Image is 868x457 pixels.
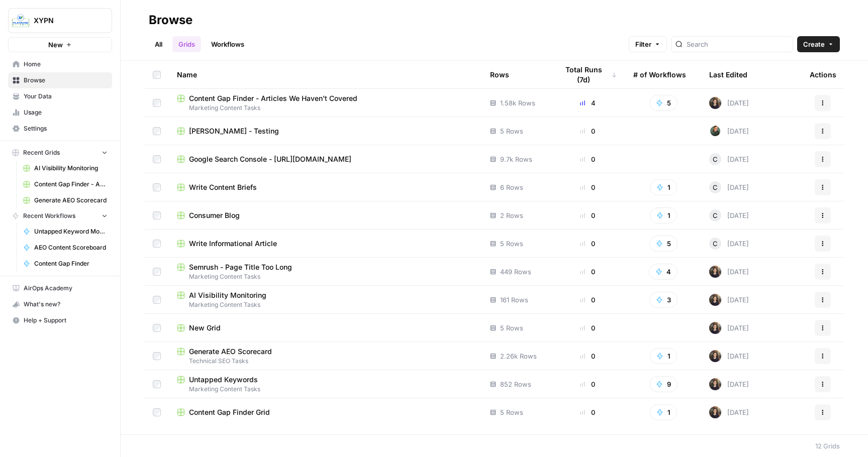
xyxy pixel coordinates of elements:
span: Settings [24,124,108,133]
span: 5 Rows [500,323,523,333]
div: [DATE] [709,378,749,390]
span: 6 Rows [500,182,523,192]
div: Total Runs (7d) [558,61,617,88]
span: New [48,40,63,50]
span: Generate AEO Scorecard [189,347,272,357]
span: XYPN [34,16,94,26]
span: AI Visibility Monitoring [34,164,108,173]
div: Rows [490,61,509,88]
div: [DATE] [709,322,749,334]
button: 1 [650,404,677,420]
span: AI Visibility Monitoring [189,290,266,300]
a: All [149,36,168,52]
span: Content Gap Finder - Articles We Haven't Covered [189,93,357,103]
a: Workflows [205,36,250,52]
div: 0 [558,154,617,164]
div: # of Workflows [633,61,686,88]
a: Content Gap Finder Grid [177,407,474,417]
span: Content Gap Finder - Articles We Haven't Covered [34,180,108,189]
span: Create [803,39,825,49]
div: 0 [558,351,617,361]
div: 4 [558,98,617,108]
span: Usage [24,108,108,117]
img: si2jdu9bmb2f73rxc0ps2jaykwjj [709,322,721,334]
button: 1 [650,179,677,195]
div: [DATE] [709,350,749,362]
div: 0 [558,323,617,333]
div: [DATE] [709,181,749,193]
span: Filter [635,39,651,49]
button: Recent Workflows [8,208,112,223]
a: Write Content Briefs [177,182,474,192]
span: C [713,210,718,220]
span: 5 Rows [500,407,523,417]
a: Grids [172,36,201,52]
a: AI Visibility Monitoring [19,160,112,176]
div: [DATE] [709,266,749,278]
span: Content Gap Finder [34,259,108,268]
div: 0 [558,295,617,305]
button: Create [797,36,840,52]
a: Content Gap Finder [19,256,112,272]
a: Generate AEO ScorecardTechnical SEO Tasks [177,347,474,366]
img: si2jdu9bmb2f73rxc0ps2jaykwjj [709,97,721,109]
span: AirOps Academy [24,284,108,293]
div: 0 [558,210,617,220]
span: Generate AEO Scorecard [34,196,108,205]
div: [DATE] [709,125,749,137]
button: Help + Support [8,312,112,328]
span: [PERSON_NAME] - Testing [189,126,279,136]
img: si2jdu9bmb2f73rxc0ps2jaykwjj [709,350,721,362]
span: New Grid [189,323,221,333]
span: Untapped Keyword Monitoring | Scheduled Weekly [34,227,108,236]
span: 9.7k Rows [500,154,532,164]
span: Google Search Console - [URL][DOMAIN_NAME] [189,154,351,164]
a: Home [8,56,112,72]
img: qm830ixv4abw4183xph84z4b7y8g [709,125,721,137]
button: 4 [649,264,678,280]
a: AirOps Academy [8,280,112,296]
div: [DATE] [709,406,749,418]
button: Recent Grids [8,145,112,160]
span: 1.58k Rows [500,98,535,108]
a: Settings [8,121,112,137]
span: Technical SEO Tasks [177,357,474,366]
span: Home [24,60,108,69]
button: Workspace: XYPN [8,8,112,33]
button: What's new? [8,296,112,312]
a: Google Search Console - [URL][DOMAIN_NAME] [177,154,474,164]
a: Content Gap Finder - Articles We Haven't Covered [19,176,112,192]
img: si2jdu9bmb2f73rxc0ps2jaykwjj [709,294,721,306]
div: Last Edited [709,61,747,88]
span: Help + Support [24,316,108,325]
a: Usage [8,104,112,121]
button: 5 [649,236,678,252]
a: [PERSON_NAME] - Testing [177,126,474,136]
span: Recent Workflows [23,211,75,220]
a: Generate AEO Scorecard [19,192,112,208]
span: Marketing Content Tasks [177,103,474,112]
div: 12 Grids [815,441,840,451]
span: Browse [24,76,108,85]
a: Consumer Blog [177,210,474,220]
span: C [713,154,718,164]
img: si2jdu9bmb2f73rxc0ps2jaykwjj [709,406,721,418]
a: Your Data [8,88,112,104]
span: Semrush - Page Title Too Long [189,262,292,272]
button: 1 [650,207,677,223]
div: 0 [558,407,617,417]
span: Marketing Content Tasks [177,300,474,309]
span: Your Data [24,92,108,101]
span: 2.26k Rows [500,351,537,361]
span: 5 Rows [500,126,523,136]
div: Browse [149,12,192,28]
span: Write Content Briefs [189,182,257,192]
button: 9 [649,376,678,392]
a: Untapped KeywordsMarketing Content Tasks [177,375,474,394]
a: Content Gap Finder - Articles We Haven't CoveredMarketing Content Tasks [177,93,474,112]
a: AI Visibility MonitoringMarketing Content Tasks [177,290,474,309]
span: Content Gap Finder Grid [189,407,270,417]
span: C [713,239,718,249]
span: Consumer Blog [189,210,240,220]
span: Recent Grids [23,148,60,157]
